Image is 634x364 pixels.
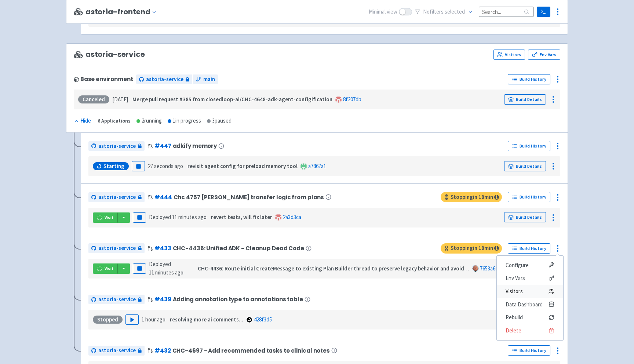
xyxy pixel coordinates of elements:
a: 7653a6e [480,265,498,272]
span: Adding annotation type to annotations table [173,296,303,302]
button: Play [125,314,139,325]
a: Env Vars [528,50,560,60]
span: Visit [105,266,114,272]
time: [DATE] [112,96,128,103]
div: Base environment [74,76,133,82]
time: 27 seconds ago [148,163,183,170]
a: Terminal [537,7,550,17]
span: Deployed [149,214,207,221]
strong: revisit agent config for preload memory tool [187,163,298,170]
time: 11 minutes ago [172,214,207,221]
a: astoria-service [88,243,145,253]
span: Starting [103,163,124,170]
a: Build History [508,345,550,356]
a: astoria-service [88,141,145,151]
button: Rebuild [497,311,563,324]
div: 1 in progress [168,117,201,125]
a: Data Dashboard [497,298,563,311]
span: Minimal view [369,8,397,16]
span: main [203,75,215,84]
div: 2 running [136,117,162,125]
button: Pause [133,212,146,223]
span: CHC-4697 - Add recommended tasks to clinical notes [172,347,330,354]
a: Build History [508,141,550,151]
a: Configure [497,259,563,272]
span: adkify memory [173,143,217,149]
a: astoria-service [88,346,145,356]
button: astoria-frontend [85,8,160,16]
a: 8f207db [343,96,361,103]
a: 428f3d5 [254,316,272,323]
div: Canceled [78,95,109,103]
a: astoria-service [136,74,192,84]
div: 3 paused [207,117,232,125]
span: Rebuild [506,312,523,323]
span: astoria-service [98,244,136,252]
span: Env Vars [506,273,525,283]
span: Visitors [506,286,523,296]
span: Configure [506,260,529,270]
span: astoria-service [146,75,183,84]
div: Hide [74,117,91,125]
a: astoria-service [88,192,145,202]
a: #432 [154,347,171,354]
span: No filter s [423,8,465,16]
a: #439 [154,295,171,303]
a: Visit [93,212,118,223]
a: 2a3d3ca [283,214,301,221]
strong: Merge pull request #385 from closedloop-ai/CHC-4648-adk-agent-configification [132,96,332,103]
button: Pause [132,161,145,171]
a: Build History [508,74,550,84]
a: main [193,74,218,84]
span: Data Dashboard [506,299,543,310]
span: CHC-4436: Unified ADK - Cleanup Dead Code [173,245,304,251]
a: a7867a1 [308,163,326,170]
div: Stopped [93,316,123,324]
a: Visitors [493,50,525,60]
span: Visit [105,215,114,221]
span: astoria-service [98,193,136,201]
a: Visitors [497,285,563,298]
time: 11 minutes ago [149,269,183,276]
button: Pause [133,263,146,274]
a: Build History [508,243,550,254]
a: #444 [154,193,172,201]
span: astoria-service [98,346,136,355]
a: Build History [508,192,550,202]
a: astoria-service [88,295,145,305]
span: Stopping in 18 min [441,243,502,254]
span: astoria-service [98,295,136,304]
a: Build Details [504,94,546,105]
input: Search... [479,7,534,17]
span: astoria-service [74,50,145,59]
button: Delete [497,324,563,337]
span: Chc 4757 [PERSON_NAME] transfer logic from plans [174,194,324,200]
a: Visit [93,263,118,274]
span: astoria-service [98,142,136,150]
span: Deployed [149,261,183,276]
div: 6 Applications [98,117,131,125]
button: Hide [74,117,92,125]
a: Build Details [504,212,546,222]
span: Stopping in 18 min [441,192,502,202]
a: Env Vars [497,272,563,285]
strong: revert tests, will fix later [211,214,272,221]
a: Build Details [504,161,546,171]
span: Delete [506,325,521,336]
strong: resolving more ai comments... [170,316,243,323]
a: #433 [154,244,171,252]
time: 1 hour ago [142,316,165,323]
a: #447 [154,142,171,150]
strong: CHC-4436: Route initial CreateMessage to existing Plan Builder thread to preserve legacy behavior... [198,265,525,272]
span: selected [445,8,465,15]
